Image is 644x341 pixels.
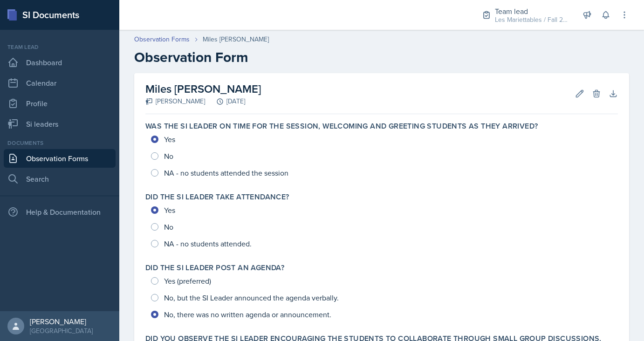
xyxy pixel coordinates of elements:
a: Observation Forms [134,34,190,44]
div: [PERSON_NAME] [30,317,93,326]
h2: Miles [PERSON_NAME] [145,81,261,97]
h2: Observation Form [134,49,629,66]
label: Did the SI Leader post an agenda? [145,263,284,273]
div: Les Mariettables / Fall 2025 [495,15,569,25]
div: Miles [PERSON_NAME] [203,34,269,44]
div: [DATE] [205,96,245,106]
div: Team lead [4,43,116,51]
a: Observation Forms [4,149,116,168]
label: Was the SI Leader on time for the session, welcoming and greeting students as they arrived? [145,122,538,131]
div: Team lead [495,6,569,17]
a: Search [4,170,116,188]
div: [GEOGRAPHIC_DATA] [30,326,93,335]
div: Documents [4,139,116,147]
div: [PERSON_NAME] [145,96,205,106]
a: Si leaders [4,115,116,133]
a: Profile [4,94,116,113]
a: Calendar [4,74,116,92]
div: Help & Documentation [4,203,116,221]
label: Did the SI Leader take attendance? [145,192,289,202]
a: Dashboard [4,53,116,72]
